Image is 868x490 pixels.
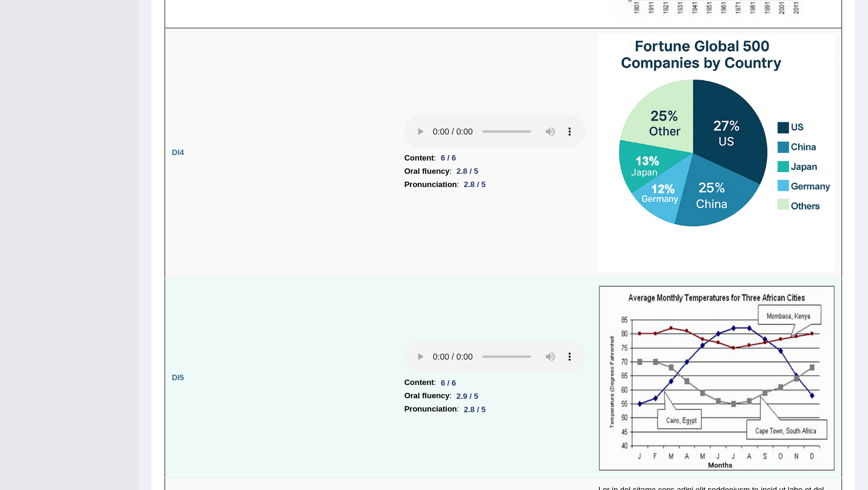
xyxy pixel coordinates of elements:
li: : [404,165,585,178]
b: Oral fluency [404,165,450,178]
div: 2.8 / 5 [459,403,491,416]
b: Content [404,151,434,165]
div: 2.8 / 5 [451,165,483,177]
div: 2.9 / 5 [451,390,483,402]
b: Pronunciation [404,178,457,191]
b: Content [404,376,434,389]
li: : [404,402,585,416]
b: DI4 [172,148,184,157]
div: 6 / 6 [436,377,461,389]
b: DI5 [172,373,184,382]
div: 2.8 / 5 [459,178,491,191]
li: : [404,376,585,389]
li: : [404,178,585,191]
div: 6 / 6 [436,151,461,164]
li: : [404,389,585,402]
b: Pronunciation [404,402,457,416]
li: : [404,151,585,165]
b: Oral fluency [404,389,450,402]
